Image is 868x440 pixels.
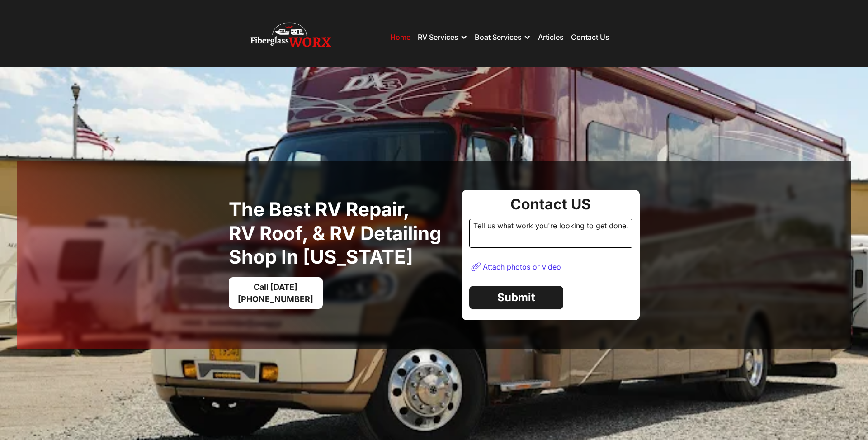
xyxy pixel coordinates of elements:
[229,198,455,269] h1: The best RV Repair, RV Roof, & RV Detailing Shop in [US_STATE]
[571,33,609,42] a: Contact Us
[469,286,563,309] a: Submit
[475,33,522,42] div: Boat Services
[418,33,458,42] div: RV Services
[469,219,632,248] div: Tell us what work you're looking to get done.
[229,277,323,309] a: Call [DATE][PHONE_NUMBER]
[418,24,467,51] div: RV Services
[469,197,632,212] div: Contact US
[538,33,564,42] a: Articles
[475,24,531,51] div: Boat Services
[483,262,561,271] div: Attach photos or video
[390,33,410,42] a: Home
